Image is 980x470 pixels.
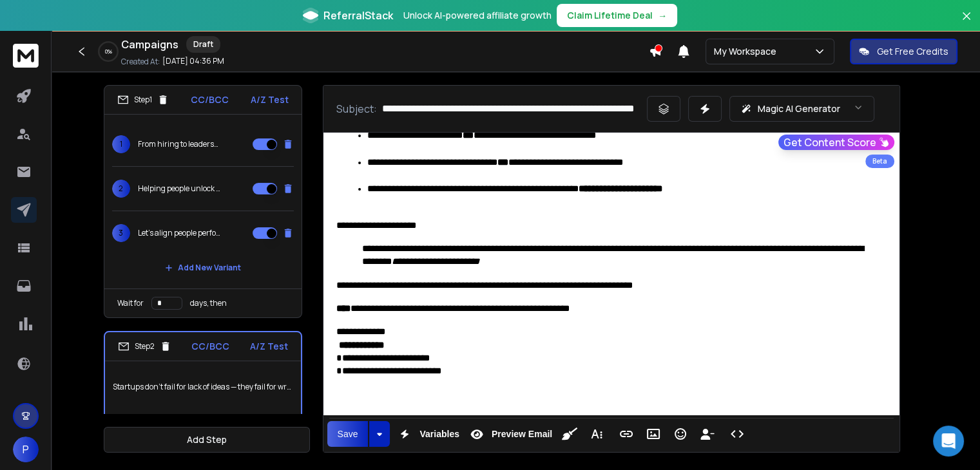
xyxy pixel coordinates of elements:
span: 1 [112,135,130,153]
button: P [13,437,39,462]
div: Step 2 [118,341,171,352]
p: Magic AI Generator [757,102,840,115]
p: A/Z Test [251,93,289,106]
button: Code View [725,421,749,447]
p: [DATE] 04:36 PM [162,56,224,66]
button: Clean HTML [557,421,582,447]
button: Variables [392,421,462,447]
button: Add New Variant [155,405,251,431]
p: Helping people unlock their potential - one leader at a time [138,183,220,194]
button: Magic AI Generator [729,96,874,122]
span: Variables [417,429,462,440]
p: days, then [190,298,227,308]
p: Let’s align people performance with business outcomes [138,228,220,238]
p: CC/BCC [191,340,229,353]
div: Open Intercom Messenger [933,426,964,456]
p: Wait for [117,298,144,308]
button: Get Free Credits [850,39,957,64]
button: Claim Lifetime Deal→ [557,4,677,27]
p: From hiring to leadership - a complete people-growth partner [138,139,220,149]
p: A/Z Test [250,340,288,353]
span: → [658,9,667,22]
button: Preview Email [465,421,555,447]
p: Get Free Credits [877,45,948,58]
li: Step2CC/BCCA/Z TestStartups don’t fail for lack of ideas — they fail for wrong hiresAdd New Variant [104,331,302,440]
div: Beta [865,155,894,168]
button: Add New Variant [155,255,251,281]
p: Unlock AI-powered affiliate growth [403,9,552,22]
span: ReferralStack [323,8,393,23]
div: Draft [186,36,220,53]
h1: Campaigns [121,37,178,52]
span: 3 [112,224,130,242]
p: Subject: [336,101,377,117]
p: Created At: [121,57,160,67]
div: Step 1 [117,94,169,106]
button: Get Content Score [778,135,894,150]
span: Preview Email [489,429,555,440]
button: Save [327,421,369,447]
p: 0 % [105,48,112,55]
span: 2 [112,180,130,198]
p: CC/BCC [191,93,229,106]
li: Step1CC/BCCA/Z Test1From hiring to leadership - a complete people-growth partner2Helping people u... [104,85,302,318]
button: Add Step [104,427,310,453]
button: Close banner [958,8,975,39]
p: Startups don’t fail for lack of ideas — they fail for wrong hires [113,369,293,405]
p: My Workspace [714,45,782,58]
